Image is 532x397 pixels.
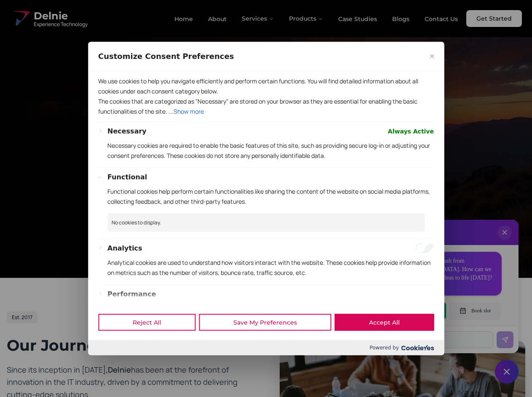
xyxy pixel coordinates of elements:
[107,140,434,160] p: Necessary cookies are required to enable the basic features of this site, such as providing secur...
[107,243,142,253] button: Analytics
[415,243,434,253] input: Enable Analytics
[199,314,331,331] button: Save My Preferences
[88,340,444,355] div: Powered by
[98,51,234,61] span: Customize Consent Preferences
[388,126,434,136] span: Always Active
[107,257,434,277] p: Analytical cookies are used to understand how visitors interact with the website. These cookies h...
[107,186,434,206] p: Functional cookies help perform certain functionalities like sharing the content of the website o...
[98,76,434,96] p: We use cookies to help you navigate efficiently and perform certain functions. You will find deta...
[401,345,434,350] img: Cookieyes logo
[107,172,147,182] button: Functional
[107,213,425,232] p: No cookies to display.
[334,314,434,331] button: Accept All
[107,126,147,136] button: Necessary
[174,106,204,116] button: Show more
[98,314,195,331] button: Reject All
[98,96,434,116] p: The cookies that are categorized as "Necessary" are stored on your browser as they are essential ...
[430,54,434,58] img: Close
